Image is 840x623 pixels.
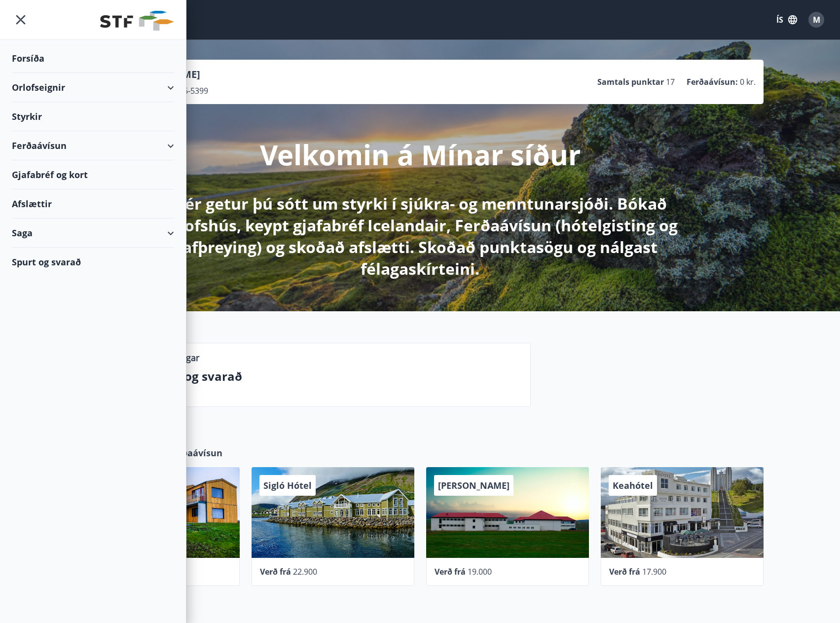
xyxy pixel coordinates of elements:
[160,193,681,280] p: Hér getur þú sótt um styrki í sjúkra- og menntunarsjóði. Bókað orlofshús, keypt gjafabréf Iceland...
[687,76,738,87] p: Ferðaávísun :
[293,566,317,577] span: 22.900
[260,136,581,173] p: Velkomin á Mínar síður
[12,11,30,29] button: menu
[263,479,312,491] span: Sigló Hótel
[613,479,653,491] span: Keahótel
[468,566,492,577] span: 19.000
[740,76,756,87] span: 0 kr.
[804,8,828,32] button: M
[12,73,174,102] div: Orlofseignir
[771,11,803,29] button: ÍS
[642,566,666,577] span: 17.900
[12,189,174,219] div: Afslættir
[149,368,522,385] p: Spurt og svarað
[12,219,174,248] div: Saga
[597,76,664,87] p: Samtals punktar
[12,102,174,131] div: Styrkir
[609,566,640,577] span: Verð frá
[12,131,174,160] div: Ferðaávísun
[666,76,675,87] span: 17
[435,566,466,577] span: Verð frá
[149,351,199,364] p: Upplýsingar
[12,248,174,276] div: Spurt og svarað
[12,160,174,189] div: Gjafabréf og kort
[12,44,174,73] div: Forsíða
[260,566,291,577] span: Verð frá
[100,11,174,31] img: union_logo
[813,14,820,25] span: M
[438,479,510,491] span: [PERSON_NAME]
